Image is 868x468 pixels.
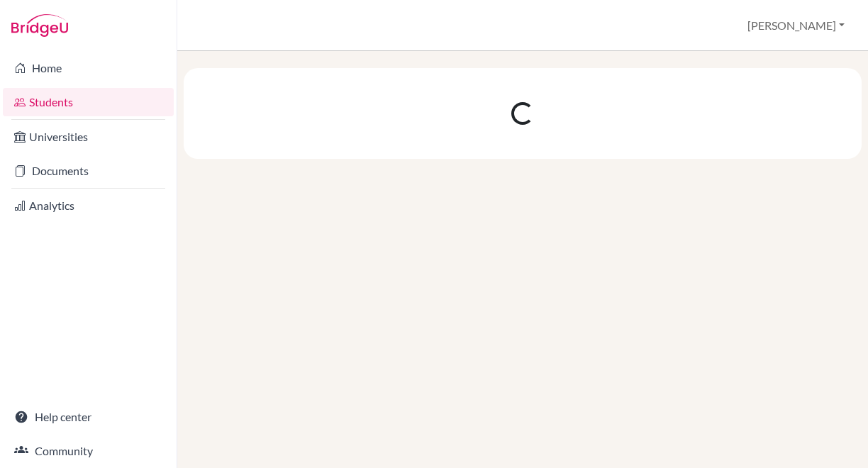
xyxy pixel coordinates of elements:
img: Bridge-U [11,14,68,37]
a: Home [3,54,174,82]
a: Universities [3,123,174,151]
a: Community [3,437,174,465]
a: Students [3,88,174,116]
a: Documents [3,157,174,185]
a: Help center [3,403,174,431]
button: [PERSON_NAME] [741,12,851,39]
a: Analytics [3,191,174,220]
